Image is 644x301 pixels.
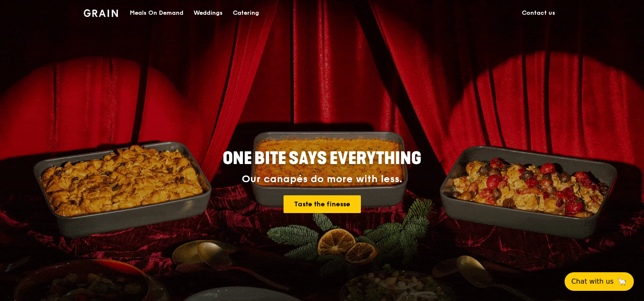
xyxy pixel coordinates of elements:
span: 🦙 [617,276,627,287]
img: Grain [84,9,118,17]
a: Taste the finesse [284,195,361,213]
button: Chat with us🦙 [565,272,634,291]
a: Catering [228,0,264,26]
a: Weddings [188,0,228,26]
div: Meals On Demand [130,0,183,26]
div: Weddings [194,0,223,26]
div: Our canapés do more with less. [170,173,474,185]
a: Contact us [517,0,560,26]
span: ONE BITE SAYS EVERYTHING [223,148,421,169]
div: Catering [233,0,259,26]
span: Chat with us [571,276,614,287]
